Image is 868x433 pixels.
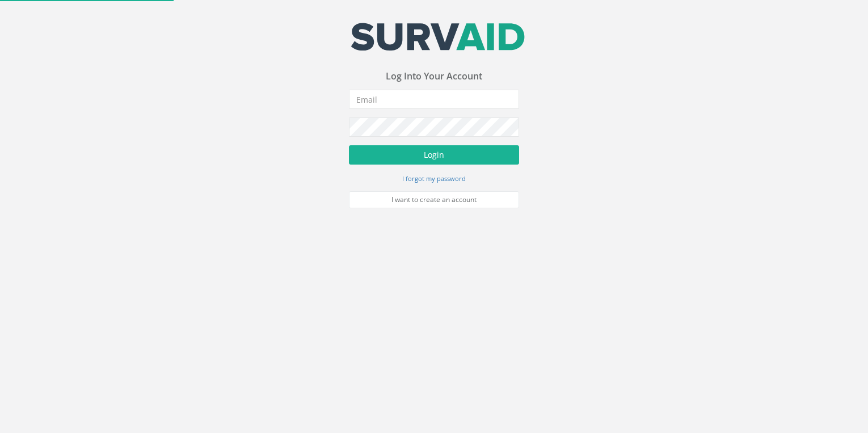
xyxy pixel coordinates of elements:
input: Email [349,90,519,109]
h3: Log Into Your Account [349,72,519,82]
small: I forgot my password [402,174,466,183]
a: I forgot my password [402,173,466,183]
a: I want to create an account [349,191,519,208]
button: Login [349,145,519,165]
